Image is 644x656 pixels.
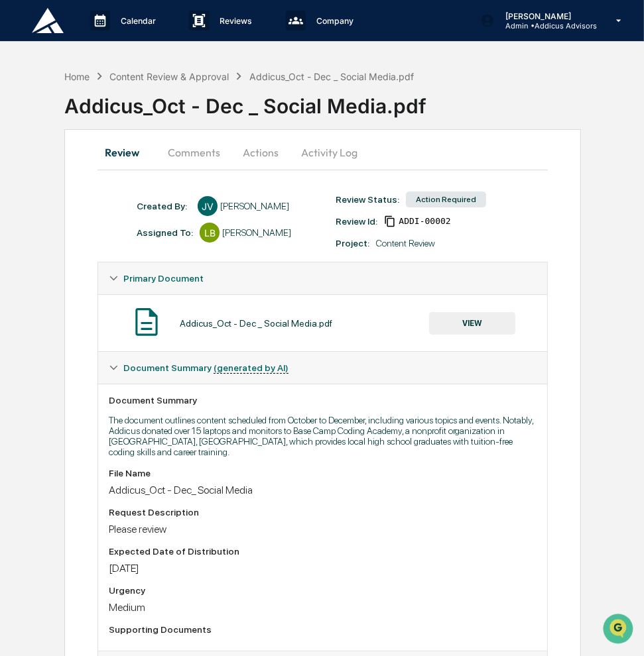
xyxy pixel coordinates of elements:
p: The document outlines content scheduled from October to December, including various topics and ev... [109,415,537,457]
span: Preclearance [27,270,86,284]
div: Primary Document [98,262,548,294]
div: Addicus_Oct - Dec _ Social Media.pdf [64,83,644,118]
div: Content Review & Approval [109,71,229,82]
div: Expected Date of Distribution [109,546,537,557]
button: Review [97,137,157,168]
div: Content Review [376,238,435,248]
button: Start new chat [225,105,241,121]
span: [PERSON_NAME] [41,215,107,226]
img: 1746055101610-c473b297-6a78-478c-a979-82029cc54cd1 [27,180,37,191]
div: Urgency [109,585,537,596]
span: Document Summary [123,362,289,373]
span: • [110,215,115,226]
div: Supporting Documents [109,624,537,635]
a: 🖐️Preclearance [8,265,91,289]
img: 4531339965365_218c74b014194aa58b9b_72.jpg [28,101,52,125]
div: JV [198,196,218,216]
div: Addicus_Oct - Dec_ Social Media [109,484,537,496]
img: logo [32,8,64,33]
img: Jack Rasmussen [13,167,34,188]
button: Activity Log [290,137,368,168]
img: 1746055101610-c473b297-6a78-478c-a979-82029cc54cd1 [13,101,37,125]
span: [DATE] [117,215,145,226]
div: Review Status: [336,194,399,205]
div: Primary Document [98,294,548,351]
p: [PERSON_NAME] [495,11,597,21]
div: secondary tabs example [97,137,548,168]
div: Created By: ‎ ‎ [137,201,191,211]
div: Assigned To: [137,227,193,238]
span: • [110,180,115,190]
img: Jack Rasmussen [13,203,34,224]
span: Pylon [132,328,161,338]
div: We're available if you need us! [60,114,182,125]
span: Data Lookup [27,296,84,309]
div: Past conversations [13,146,89,157]
button: See all [206,144,241,160]
div: Please review [109,523,537,535]
span: [DATE] [117,180,145,190]
div: [PERSON_NAME] [222,227,291,238]
iframe: Open customer support [602,612,637,648]
div: Request Description [109,507,537,518]
div: 🔎 [13,297,24,307]
div: Document Summary (generated by AI) [98,352,548,384]
button: Comments [157,137,231,168]
p: Company [306,16,360,26]
div: Start new chat [60,101,218,114]
div: File Name [109,468,537,478]
p: Admin • Addicus Advisors [495,21,597,30]
p: Reviews [210,16,259,26]
img: Document Icon [130,305,163,339]
div: Home [64,71,90,82]
div: Project: [336,238,369,248]
span: Primary Document [123,273,204,284]
span: 744e7310-27c8-47f6-821a-238c6944770d [399,216,450,227]
a: 🔎Data Lookup [8,290,89,314]
div: [DATE] [109,562,537,574]
div: LB [200,223,220,243]
div: [PERSON_NAME] [220,201,289,211]
u: (generated by AI) [214,362,289,374]
div: Document Summary [109,395,537,406]
p: How can we help? [13,27,241,48]
div: Document Summary (generated by AI) [98,384,548,651]
a: 🗄️Attestations [91,265,170,289]
div: Medium [109,601,537,614]
span: [PERSON_NAME] [41,180,107,190]
button: Actions [231,137,290,168]
img: 1746055101610-c473b297-6a78-478c-a979-82029cc54cd1 [27,216,37,227]
span: Attestations [109,270,164,284]
p: Calendar [110,16,162,26]
div: Action Required [406,191,486,207]
button: VIEW [429,312,515,335]
div: 🗄️ [96,272,107,282]
a: Powered byPylon [94,327,161,338]
div: 🖐️ [13,272,24,282]
div: Addicus_Oct - Dec _ Social Media.pdf [249,71,414,82]
div: Addicus_Oct - Dec _ Social Media.pdf [180,318,332,329]
div: Review Id: [336,216,377,227]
